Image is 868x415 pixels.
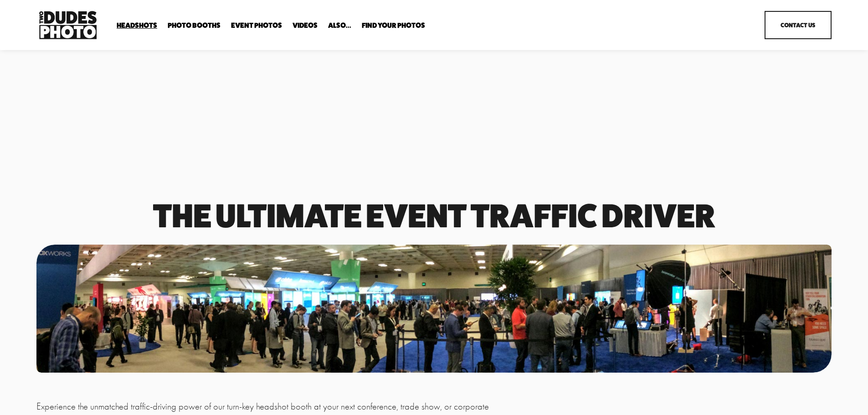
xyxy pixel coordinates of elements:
img: Two Dudes Photo | Headshots, Portraits &amp; Photo Booths [36,9,99,41]
a: folder dropdown [362,21,425,30]
a: folder dropdown [168,21,221,30]
a: Event Photos [231,21,282,30]
span: Headshots [117,22,157,29]
span: Find Your Photos [362,22,425,29]
a: folder dropdown [328,21,351,30]
h1: The Ultimate event traffic driver [36,200,832,231]
a: Contact Us [765,11,832,39]
a: folder dropdown [117,21,157,30]
span: Also... [328,22,351,29]
span: Photo Booths [168,22,221,29]
a: Videos [293,21,318,30]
